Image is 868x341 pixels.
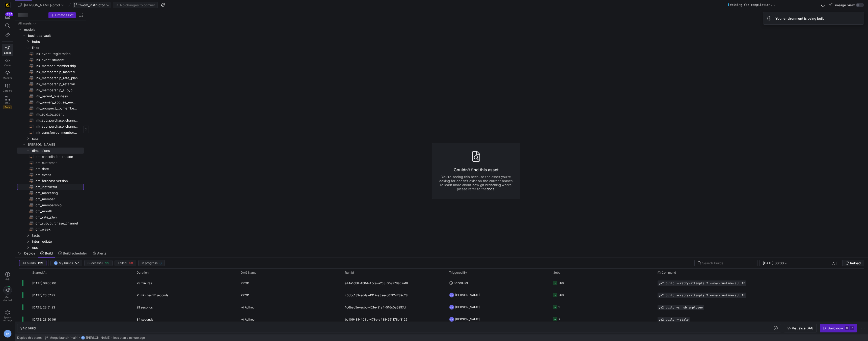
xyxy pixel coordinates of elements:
a: Code [2,56,13,69]
button: Build scheduler [56,249,89,258]
div: All assets [18,22,32,25]
div: bc109481-403c-478e-a488-251178bf8129 [342,313,446,325]
a: docs [487,187,494,191]
span: facts [32,233,83,238]
a: dm_month​​​​​​​​​​ [17,208,84,214]
span: lnk_sold_by_agent​​​​​​​​​​ [36,111,78,117]
span: Alerts [97,251,106,255]
div: Press SPACE to select this row. [17,81,84,87]
div: TH [54,261,58,265]
div: Press SPACE to select this row. [17,26,84,33]
span: Ad hoc [241,301,339,313]
div: Press SPACE to select this row. [17,238,84,244]
span: Scheduler [454,277,468,289]
span: dm_forecast_version​​​​​​​​​​ [36,178,78,184]
span: lnk_prospect_to_member_conversion​​​​​​​​​​ [36,105,78,111]
button: th-dm_instructor [73,2,111,8]
span: PROD [241,277,249,289]
a: Catalog [2,81,13,94]
div: Press SPACE to select this row. [17,202,84,208]
span: lnk_sub_purchase_channel_weekly_forecast​​​​​​​​​​ [36,124,78,129]
span: hubs [32,39,83,45]
div: Press SPACE to select this row. [17,135,84,141]
p: You're seeing this because the asset you're looking for doesn't exist on the current branch. To l... [438,175,514,191]
a: lnk_sub_purchase_channel_monthly_forecast​​​​​​​​​​ [17,117,84,123]
span: Deploy this state: [17,336,42,339]
span: – [785,261,786,265]
a: dm_member​​​​​​​​​​ [17,196,84,202]
span: Code [4,64,11,67]
span: [PERSON_NAME] [455,301,480,313]
div: Press SPACE to select this row. [17,93,84,99]
span: lnk_primary_spouse_member_grouping​​​​​​​​​​ [36,99,78,105]
a: lnk_membership_referral​​​​​​​​​​ [17,81,84,87]
span: lnk_membership_marketing​​​​​​​​​​ [36,69,78,75]
a: lnk_membership_marketing​​​​​​​​​​ [17,69,84,75]
button: Create asset [48,12,76,18]
span: Get started [3,296,12,302]
input: Search Builds [702,261,753,265]
span: dm_sub_purchase_channel​​​​​​​​​​ [36,220,78,226]
span: My builds [59,261,73,265]
span: Deploy [24,251,35,255]
span: Ad hoc [241,314,339,325]
a: lnk_sold_by_agent​​​​​​​​​​ [17,111,84,117]
span: [DATE] 23:51:23 [32,305,55,309]
span: Build scheduler [63,251,87,255]
a: dm_forecast_version​​​​​​​​​​ [17,178,84,184]
div: Press SPACE to select this row. [17,99,84,105]
div: Press SPACE to select this row. [17,111,84,117]
img: https://storage.googleapis.com/y42-prod-data-exchange/images/uAsz27BndGEK0hZWDFeOjoxA7jCwgK9jE472... [5,3,10,8]
div: TH [81,336,85,340]
button: Reload [842,260,864,266]
span: [PERSON_NAME] [455,289,480,301]
div: 1c6beb5e-ecbb-421e-91a4-516c0a6297df [342,301,446,313]
span: dm_event​​​​​​​​​​ [36,172,78,178]
span: y42 build -s hub_employee [659,306,703,309]
span: less than a minute ago [113,336,145,339]
a: lnk_event_student​​​​​​​​​​ [17,57,84,63]
div: Press SPACE to select this row. [17,129,84,135]
div: Build now [828,326,843,330]
button: THMy builds57 [50,260,82,266]
span: dm_customer​​​​​​​​​​ [36,160,78,166]
div: Press SPACE to select this row. [17,20,84,26]
a: dm_membership​​​​​​​​​​ [17,202,84,208]
a: dm_week​​​​​​​​​​ [17,226,84,232]
div: Press SPACE to select this row. [17,105,84,111]
button: 334 [2,12,13,21]
a: dm_date​​​​​​​​​​ [17,166,84,172]
span: dm_month​​​​​​​​​​ [36,208,78,214]
span: PRs [5,102,10,105]
a: lnk_transferred_membership​​​​​​​​​​ [17,129,84,135]
span: links [32,45,83,51]
span: [DATE] 23:57:27 [32,293,55,297]
div: CM [449,305,454,310]
span: y42 build --retry-attempts 2 --max-runtime-all 1h [659,281,745,285]
span: Jobs [553,271,560,274]
a: lnk_parent_business​​​​​​​​​​ [17,93,84,99]
span: Started At [32,271,46,274]
div: Press SPACE to select this row. [17,172,84,178]
span: Monitor [3,76,12,79]
span: [PERSON_NAME] [455,313,480,325]
span: Create asset [55,13,73,17]
span: Command [662,271,676,274]
a: https://storage.googleapis.com/y42-prod-data-exchange/images/uAsz27BndGEK0hZWDFeOjoxA7jCwgK9jE472... [2,1,13,9]
span: 0 [159,261,161,265]
input: Start datetime [763,261,784,265]
div: Press SPACE to select this row. [17,214,84,220]
button: TH [2,328,13,339]
a: Spacesettings [2,308,13,324]
span: Space settings [3,316,12,322]
button: Help [2,270,13,283]
span: lnk_membership_rate_plan​​​​​​​​​​ [36,75,78,81]
span: dm_cancellation_reason​​​​​​​​​​ [36,154,78,160]
span: dm_membership​​​​​​​​​​ [36,202,78,208]
span: business_vault [28,33,83,39]
div: TH [4,330,12,338]
span: 139 [38,261,43,265]
span: Failed [118,261,127,265]
span: 40 [129,261,133,265]
div: Press SPACE to select this row. [17,208,84,214]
